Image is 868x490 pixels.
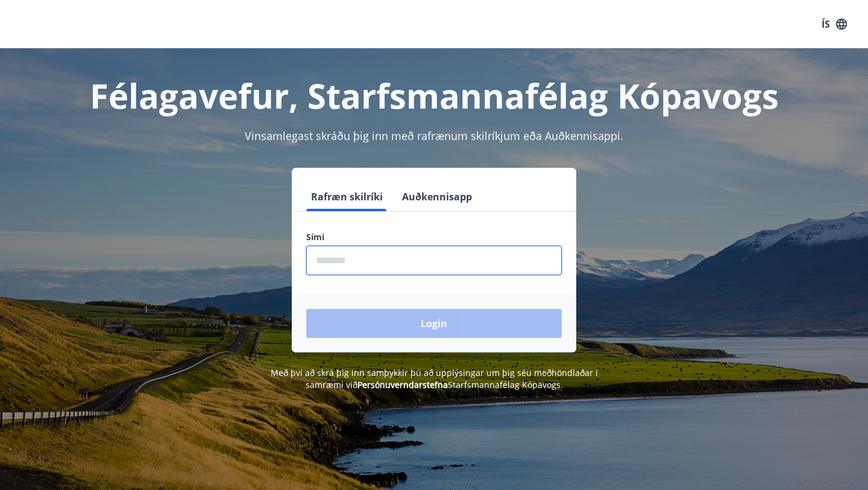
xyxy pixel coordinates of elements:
span: Vinsamlegast skráðu þig inn með rafrænum skilríkjum eða Auðkennisappi. [245,129,623,143]
a: Persónuverndarstefna [357,379,448,390]
span: Með því að skrá þig inn samþykkir þú að upplýsingar um þig séu meðhöndlaðar í samræmi við Starfsm... [271,367,598,390]
button: Auðkennisapp [397,182,477,211]
button: ÍS [815,13,854,35]
h1: Félagavefur, Starfsmannafélag Kópavogs [14,72,854,118]
button: Rafræn skilríki [306,182,388,211]
label: Sími [306,231,562,243]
